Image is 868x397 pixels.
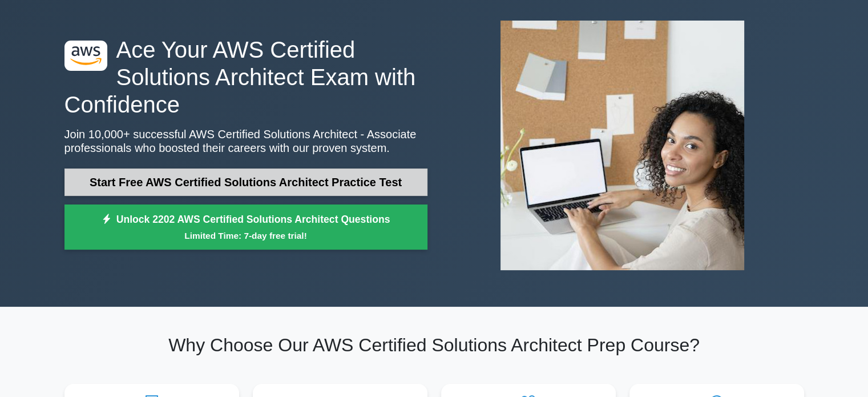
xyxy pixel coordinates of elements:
a: Start Free AWS Certified Solutions Architect Practice Test [64,169,427,196]
a: Unlock 2202 AWS Certified Solutions Architect QuestionsLimited Time: 7-day free trial! [64,204,427,250]
h2: Why Choose Our AWS Certified Solutions Architect Prep Course? [64,334,804,356]
p: Join 10,000+ successful AWS Certified Solutions Architect - Associate professionals who boosted t... [64,127,427,155]
h1: Ace Your AWS Certified Solutions Architect Exam with Confidence [64,36,427,118]
small: Limited Time: 7-day free trial! [79,229,413,242]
